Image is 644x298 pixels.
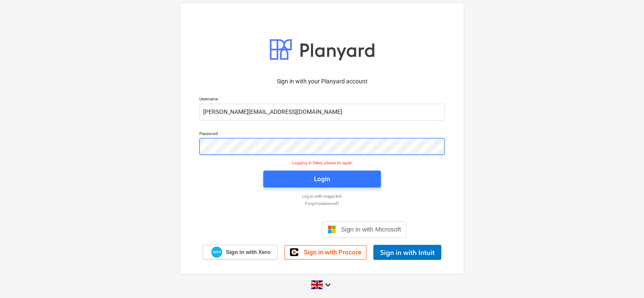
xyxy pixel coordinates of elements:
[199,77,445,86] p: Sign in with your Planyard account
[263,171,381,188] button: Login
[199,131,445,138] p: Password
[314,174,330,185] div: Login
[226,248,270,256] span: Sign in with Xero
[195,201,449,206] a: Forgot password?
[194,160,450,166] p: Logging in failed, please try again
[211,246,222,258] img: Xero logo
[328,225,336,234] img: Microsoft logo
[323,280,333,290] i: keyboard_arrow_down
[203,245,278,259] a: Sign in with Xero
[234,220,319,239] iframe: Sign in with Google Button
[284,245,366,259] a: Sign in with Procore
[195,193,449,199] a: Log in with magic link
[341,226,401,233] span: Sign in with Microsoft
[303,248,361,256] span: Sign in with Procore
[602,257,644,298] iframe: Chat Widget
[199,104,445,121] input: Username
[199,96,445,103] p: Username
